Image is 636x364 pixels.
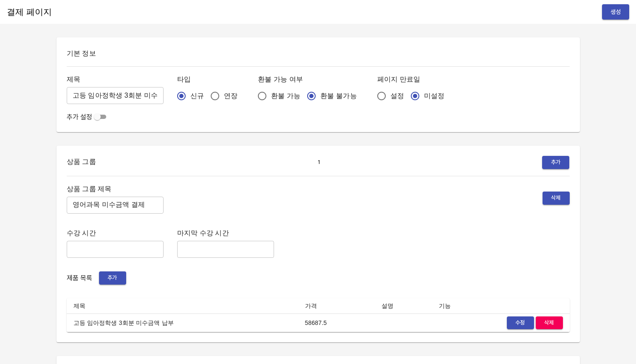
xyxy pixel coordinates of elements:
td: 고등 임아정학생 3회분 미수금액 납부 [67,313,298,332]
span: 삭제 [540,318,559,328]
h6: 환불 가능 여부 [258,73,364,85]
button: 생성 [602,4,629,20]
th: 가격 [298,298,375,314]
span: 제품 목록 [67,274,92,282]
span: 1 [313,158,325,167]
h6: 결제 페이지 [7,5,52,19]
h6: 타입 [177,73,245,85]
span: 환불 가능 [271,91,300,101]
h6: 상품 그룹 제목 [67,183,164,195]
span: 설정 [390,91,404,101]
span: 추가 [103,273,122,283]
th: 설명 [375,298,432,314]
h6: 마지막 수강 시간 [177,227,274,239]
span: 추가 [546,158,565,167]
span: 연장 [224,91,237,101]
td: 58687.5 [298,313,375,332]
th: 기능 [432,298,569,314]
button: 삭제 [536,316,563,330]
h6: 수강 시간 [67,227,164,239]
span: 신규 [190,91,204,101]
span: 삭제 [547,193,565,203]
button: 추가 [542,156,569,169]
span: 미설정 [424,91,444,101]
button: 삭제 [543,192,570,205]
h6: 제목 [67,73,164,85]
span: 생성 [609,7,622,17]
button: 1 [311,156,328,169]
h6: 상품 그룹 [67,156,96,169]
span: 추가 설정 [67,113,92,121]
h6: 페이지 만료일 [377,73,452,85]
th: 제목 [67,298,298,314]
button: 추가 [99,271,126,285]
h6: 기본 정보 [67,48,570,59]
span: 수정 [511,318,530,328]
span: 환불 불가능 [320,91,356,101]
button: 수정 [507,316,534,330]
